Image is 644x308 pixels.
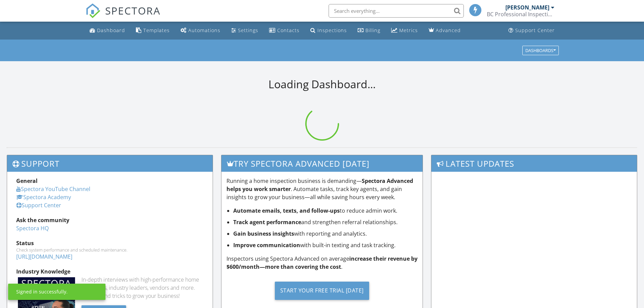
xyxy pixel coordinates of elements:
strong: Improve communication [233,241,300,249]
a: Contacts [266,24,302,37]
a: Automations (Basic) [178,24,223,37]
a: Billing [355,24,383,37]
a: Spectora HQ [16,224,49,232]
strong: General [16,177,38,185]
h3: Try spectora advanced [DATE] [221,155,423,172]
div: Dashboard [97,27,125,33]
a: Support Center [506,24,557,37]
a: [URL][DOMAIN_NAME] [16,253,72,260]
div: Settings [238,27,258,33]
div: Billing [365,27,380,33]
h3: Latest Updates [431,155,637,172]
a: Inspections [308,24,350,37]
div: In-depth interviews with high-performance home inspectors, industry leaders, vendors and more. Ge... [81,276,204,300]
div: Dashboards [525,48,556,53]
input: Search everything... [329,4,464,18]
a: Start Your Free Trial [DATE] [226,276,418,305]
a: Support Center [16,202,61,209]
div: [PERSON_NAME] [505,4,549,11]
a: Templates [133,24,172,37]
div: Status [16,239,204,247]
a: Spectora Academy [16,193,71,201]
div: Start Your Free Trial [DATE] [275,282,369,300]
a: Advanced [426,24,463,37]
strong: Track agent performance [233,218,301,226]
div: Ask the community [16,216,204,224]
strong: Spectora Advanced helps you work smarter [226,177,413,193]
strong: increase their revenue by $600/month—more than covering the cost [226,255,418,270]
li: with built-in texting and task tracking. [233,241,418,249]
li: and strengthen referral relationships. [233,218,418,226]
div: Industry Knowledge [16,267,204,276]
div: Automations [188,27,220,33]
li: with reporting and analytics. [233,230,418,238]
div: Templates [143,27,170,33]
a: Spectora YouTube Channel [16,185,90,193]
a: Dashboard [87,24,128,37]
a: SPECTORA [86,9,161,23]
div: Support Center [515,27,555,33]
strong: Automate emails, texts, and follow-ups [233,207,340,214]
li: to reduce admin work. [233,207,418,215]
p: Inspectors using Spectora Advanced on average . [226,255,418,271]
button: Dashboards [522,46,559,55]
p: Running a home inspection business is demanding— . Automate tasks, track key agents, and gain ins... [226,177,418,201]
span: SPECTORA [105,3,161,18]
img: The Best Home Inspection Software - Spectora [86,3,100,18]
div: Advanced [436,27,461,33]
strong: Gain business insights [233,230,294,237]
a: Settings [229,24,261,37]
div: Contacts [277,27,300,33]
div: Inspections [317,27,347,33]
a: Metrics [388,24,421,37]
div: BC Professional Inspections LLC [487,11,554,18]
h3: Support [7,155,213,172]
div: Check system performance and scheduled maintenance. [16,247,204,253]
div: Signed in successfully. [16,288,68,295]
div: Metrics [399,27,418,33]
